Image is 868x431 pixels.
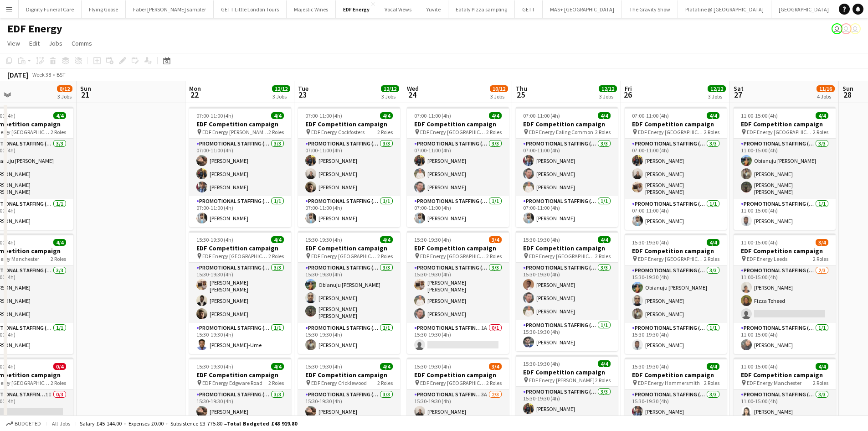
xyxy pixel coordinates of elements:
[336,0,377,18] button: EDF Energy
[543,0,622,18] button: MAS+ [GEOGRAPHIC_DATA]
[287,0,336,18] button: Majestic Wines
[19,0,82,18] button: Dignity Funeral Care
[771,0,837,18] button: [GEOGRAPHIC_DATA]
[850,23,861,34] app-user-avatar: Spencer Blackwell
[50,420,72,427] span: All jobs
[419,0,448,18] button: Yuvite
[4,37,24,49] a: View
[56,71,66,78] div: BST
[29,39,40,47] span: Edit
[227,420,297,427] span: Total Budgeted £48 919.80
[15,421,41,427] span: Budgeted
[80,420,297,427] div: Salary £45 144.00 + Expenses £0.00 + Subsistence £3 775.80 =
[678,0,771,18] button: Platatine @ [GEOGRAPHIC_DATA]
[448,0,515,18] button: Eataly Pizza sampling
[5,419,42,429] button: Budgeted
[832,23,842,34] app-user-avatar: Dorian Payne
[622,0,678,18] button: The Gravity Show
[7,39,20,47] span: View
[7,70,28,79] div: [DATE]
[841,23,852,34] app-user-avatar: Ellie Allen
[377,0,419,18] button: Vocal Views
[26,37,43,49] a: Edit
[515,0,543,18] button: GETT
[126,0,214,18] button: Faber [PERSON_NAME] sampler
[45,37,66,49] a: Jobs
[7,22,62,36] h1: EDF Energy
[82,0,126,18] button: Flying Goose
[72,39,92,47] span: Comms
[68,37,96,49] a: Comms
[30,71,53,78] span: Week 38
[49,39,62,47] span: Jobs
[214,0,287,18] button: GETT Little London Tours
